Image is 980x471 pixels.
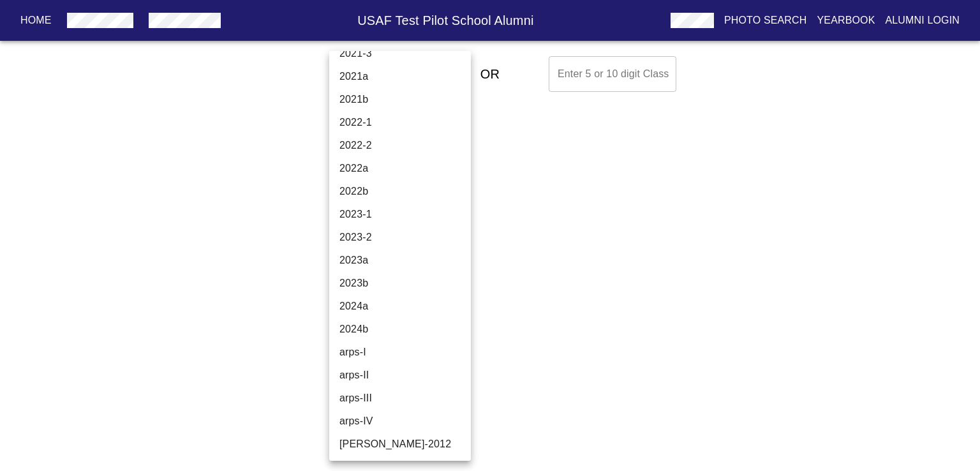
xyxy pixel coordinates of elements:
[329,341,480,364] li: arps-I
[329,111,480,134] li: 2022-1
[329,295,480,318] li: 2024a
[329,272,480,295] li: 2023b
[329,42,480,65] li: 2021-3
[329,364,480,387] li: arps-II
[329,180,480,203] li: 2022b
[329,226,480,249] li: 2023-2
[329,203,480,226] li: 2023-1
[329,387,480,410] li: arps-III
[329,318,480,341] li: 2024b
[329,410,480,433] li: arps-IV
[329,65,480,88] li: 2021a
[329,249,480,272] li: 2023a
[329,88,480,111] li: 2021b
[329,157,480,180] li: 2022a
[329,134,480,157] li: 2022-2
[329,433,480,456] li: [PERSON_NAME]-2012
